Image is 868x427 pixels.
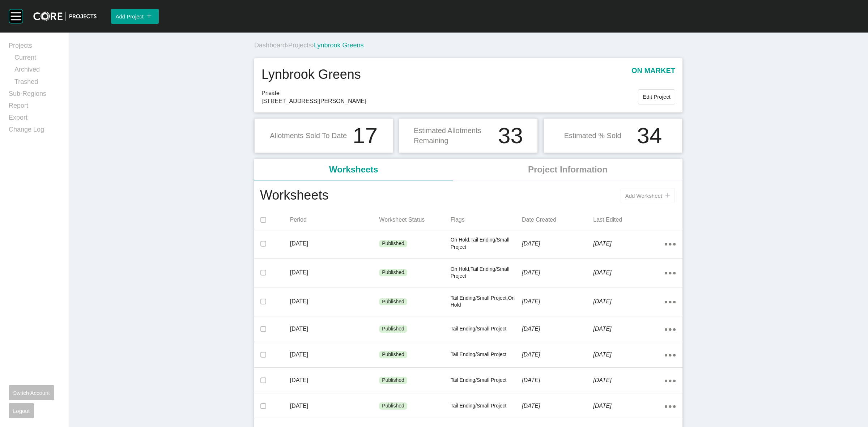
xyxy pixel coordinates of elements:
[261,89,638,97] span: Private
[115,13,144,20] span: Add Project
[451,266,522,280] p: On Hold,Tail Ending/Small Project
[637,124,662,147] h1: 34
[9,89,60,101] a: Sub-Regions
[593,351,664,359] p: [DATE]
[382,351,404,358] p: Published
[593,325,664,333] p: [DATE]
[14,53,60,65] a: Current
[593,402,664,410] p: [DATE]
[379,216,450,224] p: Worksheet Status
[451,236,522,251] p: On Hold,Tail Ending/Small Project
[621,188,675,203] button: Add Worksheet
[9,113,60,125] a: Export
[286,42,288,49] span: ›
[522,216,593,224] p: Date Created
[522,376,593,384] p: [DATE]
[270,131,347,141] p: Allotments Sold To Date
[522,240,593,248] p: [DATE]
[522,325,593,333] p: [DATE]
[382,298,404,306] p: Published
[290,269,379,277] p: [DATE]
[290,298,379,306] p: [DATE]
[593,216,664,224] p: Last Edited
[290,402,379,410] p: [DATE]
[9,385,54,400] button: Switch Account
[643,94,671,100] span: Edit Project
[593,269,664,277] p: [DATE]
[631,65,675,84] p: on market
[564,131,621,141] p: Estimated % Sold
[288,42,312,49] a: Projects
[382,325,404,333] p: Published
[382,402,404,410] p: Published
[312,42,314,49] span: ›
[451,325,522,333] p: Tail Ending/Small Project
[261,65,361,84] h1: Lynbrook Greens
[638,89,675,104] button: Edit Project
[593,240,664,248] p: [DATE]
[290,325,379,333] p: [DATE]
[9,403,34,418] button: Logout
[33,12,97,21] img: core-logo-dark.3138cae2.png
[382,240,404,247] p: Published
[13,408,30,414] span: Logout
[9,125,60,137] a: Change Log
[453,159,682,180] li: Project Information
[261,97,638,105] span: [STREET_ADDRESS][PERSON_NAME]
[451,351,522,358] p: Tail Ending/Small Project
[625,193,662,199] span: Add Worksheet
[522,402,593,410] p: [DATE]
[414,125,494,146] p: Estimated Allotments Remaining
[14,65,60,77] a: Archived
[498,124,523,147] h1: 33
[593,376,664,384] p: [DATE]
[382,377,404,384] p: Published
[593,298,664,306] p: [DATE]
[451,295,522,309] p: Tail Ending/Small Project,On Hold
[353,124,378,147] h1: 17
[290,240,379,248] p: [DATE]
[9,41,60,53] a: Projects
[451,377,522,384] p: Tail Ending/Small Project
[290,351,379,359] p: [DATE]
[254,159,453,180] li: Worksheets
[522,351,593,359] p: [DATE]
[522,269,593,277] p: [DATE]
[14,77,60,89] a: Trashed
[451,216,522,224] p: Flags
[314,42,363,49] span: Lynbrook Greens
[13,390,50,396] span: Switch Account
[260,186,328,205] h1: Worksheets
[111,9,159,24] button: Add Project
[254,42,286,49] a: Dashboard
[382,269,404,276] p: Published
[290,376,379,384] p: [DATE]
[451,402,522,410] p: Tail Ending/Small Project
[290,216,379,224] p: Period
[522,298,593,306] p: [DATE]
[9,101,60,113] a: Report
